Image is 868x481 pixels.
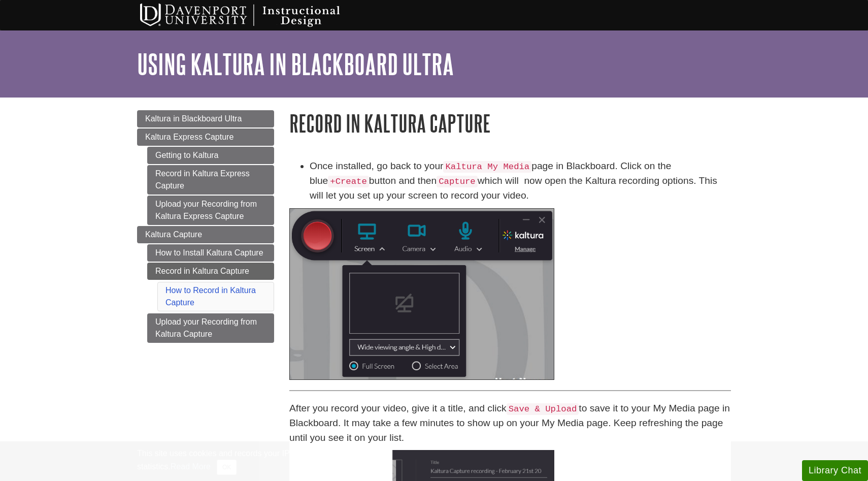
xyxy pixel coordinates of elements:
[145,133,233,141] span: Kaltura Express Capture
[289,110,731,136] h1: Record in Kaltura Capture
[507,403,579,415] code: Save & Upload
[147,196,274,225] a: Upload your Recording from Kaltura Express Capture
[310,159,731,203] li: Once installed, go back to your page in Blackboard. Click on the blue button and then which will ...
[289,401,731,445] p: After you record your video, give it a title, and click to save it to your My Media page in Black...
[137,110,274,127] a: Kaltura in Blackboard Ultra
[137,226,274,243] a: Kaltura Capture
[802,460,868,481] button: Library Chat
[147,165,274,195] a: Record in Kaltura Express Capture
[132,3,376,28] img: Davenport University Instructional Design
[147,244,274,262] a: How to Install Kaltura Capture
[137,447,731,475] div: This site uses cookies and records your IP address for usage statistics. Additionally, we use Goo...
[145,114,242,123] span: Kaltura in Blackboard Ultra
[165,286,256,307] a: How to Record in Kaltura Capture
[217,460,237,475] button: Close
[147,147,274,164] a: Getting to Kaltura
[437,176,478,187] code: Capture
[137,110,274,343] div: Guide Page Menu
[171,462,211,471] a: Read More
[289,208,554,380] img: kaltura dashboard
[145,230,202,239] span: Kaltura Capture
[137,129,274,146] a: Kaltura Express Capture
[328,176,369,187] code: +Create
[137,48,454,80] a: Using Kaltura in Blackboard Ultra
[147,313,274,343] a: Upload your Recording from Kaltura Capture
[443,161,531,173] code: Kaltura My Media
[147,263,274,280] a: Record in Kaltura Capture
